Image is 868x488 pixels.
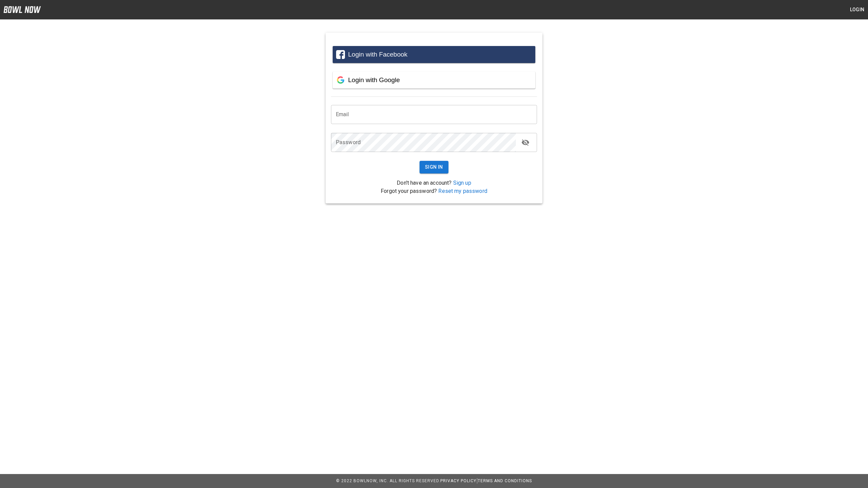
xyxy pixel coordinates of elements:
[440,478,476,483] a: Privacy Policy
[519,136,532,149] button: toggle password visibility
[348,76,400,83] span: Login with Google
[846,3,868,16] button: Login
[478,478,532,483] a: Terms and Conditions
[331,187,537,195] p: Forgot your password?
[3,6,41,13] img: logo
[453,180,471,186] a: Sign up
[348,51,407,58] span: Login with Facebook
[331,179,537,187] p: Don't have an account?
[333,46,535,63] button: Login with Facebook
[438,188,487,194] a: Reset my password
[333,72,535,89] button: Login with Google
[336,478,440,483] span: © 2022 BowlNow, Inc. All Rights Reserved.
[420,161,448,173] button: Sign In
